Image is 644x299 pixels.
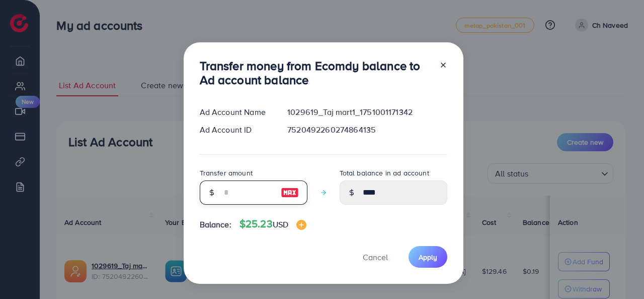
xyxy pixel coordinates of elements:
[296,220,306,230] img: image
[601,254,636,291] iframe: Chat
[279,106,455,118] div: 1029619_Taj mart1_1751001171342
[419,252,437,262] span: Apply
[192,124,280,136] div: Ad Account ID
[409,246,447,268] button: Apply
[200,219,231,230] span: Balance:
[200,58,431,88] h3: Transfer money from Ecomdy balance to Ad account balance
[340,168,429,178] label: Total balance in ad account
[192,106,280,118] div: Ad Account Name
[281,187,299,199] img: image
[279,124,455,136] div: 7520492260274864135
[200,168,253,178] label: Transfer amount
[350,246,400,268] button: Cancel
[363,252,388,263] span: Cancel
[273,219,288,230] span: USD
[239,218,306,230] h4: $25.23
